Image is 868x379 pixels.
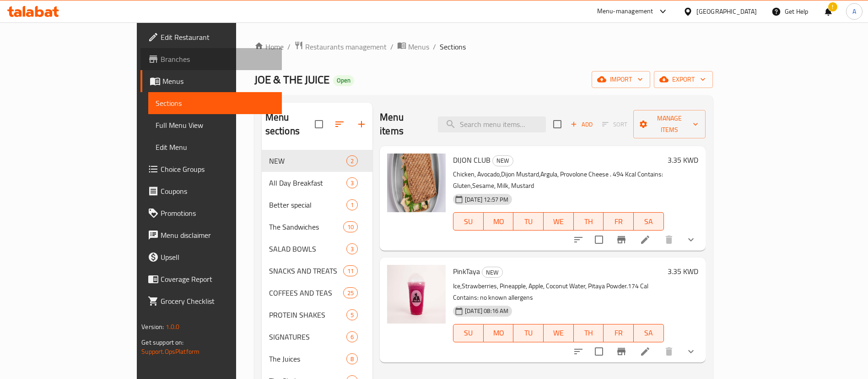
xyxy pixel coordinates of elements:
[484,324,514,342] button: MO
[408,41,429,52] span: Menus
[346,353,358,364] div: items
[161,54,275,65] span: Branches
[148,114,282,136] a: Full Menu View
[161,296,275,307] span: Grocery Checklist
[140,246,282,268] a: Upsell
[161,32,275,43] span: Edit Restaurant
[658,341,680,363] button: delete
[140,158,282,180] a: Choice Groups
[577,326,600,340] span: TH
[262,172,372,194] div: All Day Breakfast3
[661,74,706,85] span: export
[265,110,315,138] h2: Menu sections
[346,309,358,320] div: items
[680,229,702,251] button: show more
[544,324,574,342] button: WE
[140,202,282,224] a: Promotions
[347,201,357,209] span: 1
[305,41,387,52] span: Restaurants management
[577,215,600,228] span: TH
[592,71,650,88] button: import
[347,245,357,253] span: 3
[567,117,596,132] button: Add
[156,120,275,131] span: Full Menu View
[596,117,633,132] span: Select section first
[254,69,329,90] span: JOE & THE JUICE
[269,331,346,342] span: SIGNATURES
[309,115,329,134] span: Select all sections
[433,41,436,52] li: /
[343,265,358,276] div: items
[269,177,346,188] span: All Day Breakfast
[269,353,346,364] span: The Juices
[262,150,372,172] div: NEW2
[654,71,713,88] button: export
[148,136,282,158] a: Edit Menu
[156,98,275,109] span: Sections
[346,177,358,188] div: items
[547,326,570,340] span: WE
[589,342,609,361] span: Select to update
[453,169,663,192] p: Chicken, Avocado,Dijon Mustard,Argula, Provolone Cheese . 494 Kcal Contains: Gluten,Sesame, Milk,...
[140,224,282,246] a: Menu disclaimer
[380,110,427,138] h2: Menu items
[567,117,596,132] span: Add item
[685,234,696,245] svg: Show Choices
[387,265,446,324] img: PinkTaya
[640,234,651,245] a: Edit menu item
[344,289,357,297] span: 25
[634,324,664,342] button: SA
[685,346,696,357] svg: Show Choices
[633,110,705,138] button: Manage items
[347,355,357,363] span: 8
[269,265,343,276] div: SNACKS AND TREATS
[254,41,713,53] nav: breadcrumb
[262,304,372,326] div: PROTEIN SHAKES5
[493,155,513,166] span: NEW
[567,229,589,251] button: sort-choices
[269,221,343,232] span: The Sandwiches
[641,113,698,136] span: Manage items
[262,216,372,238] div: The Sandwiches10
[607,326,630,340] span: FR
[574,324,604,342] button: TH
[517,326,540,340] span: TU
[262,260,372,282] div: SNACKS AND TREATS11
[287,41,291,52] li: /
[453,324,484,342] button: SU
[269,155,346,166] div: NEW
[344,223,357,231] span: 10
[668,154,698,166] h6: 3.35 KWD
[461,195,512,204] span: [DATE] 12:57 PM
[517,215,540,228] span: TU
[487,326,510,340] span: MO
[166,321,180,333] span: 1.0.0
[610,341,632,363] button: Branch-specific-item
[461,307,512,315] span: [DATE] 08:16 AM
[453,153,491,167] span: DIJON CLUB
[262,282,372,304] div: COFFEES AND TEAS25
[333,75,354,86] div: Open
[148,92,282,114] a: Sections
[269,243,346,254] span: SALAD BOWLS
[350,113,372,135] button: Add section
[457,326,480,340] span: SU
[161,208,275,219] span: Promotions
[438,116,546,132] input: search
[484,212,514,231] button: MO
[262,326,372,348] div: SIGNATURES6
[269,199,346,210] span: Better special
[387,154,446,212] img: DIJON CLUB
[161,230,275,241] span: Menu disclaimer
[140,26,282,48] a: Edit Restaurant
[347,311,357,319] span: 5
[156,142,275,153] span: Edit Menu
[513,212,544,231] button: TU
[140,290,282,312] a: Grocery Checklist
[604,212,634,231] button: FR
[610,229,632,251] button: Branch-specific-item
[453,280,663,303] p: Ice,Strawberries, Pineapple, Apple, Coconut Water, Pitaya Powder.174 Cal Contains: no known aller...
[668,265,698,278] h6: 3.35 KWD
[390,41,394,52] li: /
